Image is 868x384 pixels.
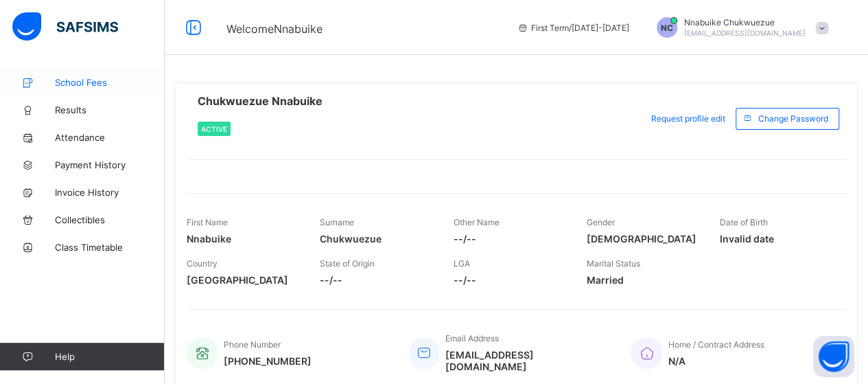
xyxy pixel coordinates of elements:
span: Chukwuezue Nnabuike [198,94,322,108]
span: Change Password [758,113,828,124]
span: Active [201,125,227,133]
span: First Name [187,217,228,227]
span: Country [187,258,218,269]
span: Other Name [453,217,499,227]
span: [EMAIL_ADDRESS][DOMAIN_NAME] [684,29,806,37]
span: State of Origin [320,258,375,269]
span: N/A [668,355,764,367]
img: safsims [12,12,118,41]
span: Surname [320,217,354,227]
span: NC [661,23,673,33]
span: Collectibles [55,214,165,225]
span: Nnabuike [187,233,299,245]
span: LGA [453,258,469,269]
span: Payment History [55,159,165,170]
span: [DEMOGRAPHIC_DATA] [587,233,699,245]
span: Invalid date [720,233,832,245]
button: Open asap [813,336,854,377]
span: Invoice History [55,187,165,198]
span: --/-- [320,274,432,286]
span: Date of Birth [720,217,768,227]
span: Home / Contract Address [668,339,764,350]
span: Class Timetable [55,242,165,253]
span: Phone Number [224,339,281,350]
span: [PHONE_NUMBER] [224,355,312,367]
span: Married [587,274,699,286]
div: Nnabuike Chukwuezue [643,17,835,38]
span: Email Address [445,333,498,343]
span: Attendance [55,132,165,143]
span: Gender [587,217,615,227]
span: Chukwuezue [320,233,432,245]
span: [EMAIL_ADDRESS][DOMAIN_NAME] [445,349,610,372]
span: Nnabuike Chukwuezue [684,17,806,27]
span: Help [55,351,164,362]
span: session/term information [517,23,629,33]
span: Welcome Nnabuike [226,22,322,36]
span: --/-- [453,274,565,286]
span: [GEOGRAPHIC_DATA] [187,274,299,286]
span: Request profile edit [651,113,725,124]
span: Marital Status [587,258,640,269]
span: --/-- [453,233,565,245]
span: School Fees [55,77,165,88]
span: Results [55,104,165,115]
